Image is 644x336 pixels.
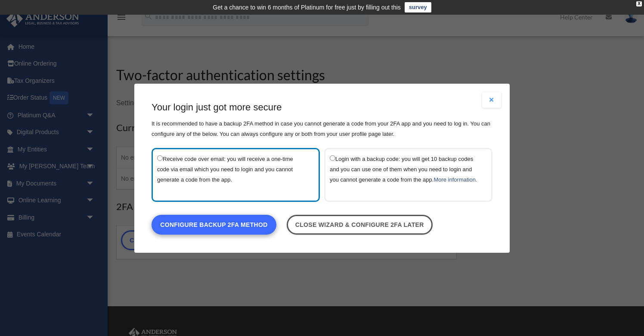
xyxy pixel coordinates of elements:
[152,101,492,114] h3: Your login just got more secure
[405,2,431,13] a: survey
[157,155,163,160] input: Receive code over email: you will receive a one-time code via email which you need to login and y...
[636,1,642,6] div: close
[152,214,276,234] a: Configure backup 2FA method
[287,214,433,234] a: Close wizard & configure 2FA later
[330,153,478,196] label: Login with a backup code: you will get 10 backup codes and you can use one of them when you need ...
[482,92,501,108] button: Close modal
[157,153,306,196] label: Receive code over email: you will receive a one-time code via email which you need to login and y...
[433,176,477,182] a: More information.
[152,118,492,139] p: It is recommended to have a backup 2FA method in case you cannot generate a code from your 2FA ap...
[213,2,401,13] div: Get a chance to win 6 months of Platinum for free just by filling out this
[330,155,335,160] input: Login with a backup code: you will get 10 backup codes and you can use one of them when you need ...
